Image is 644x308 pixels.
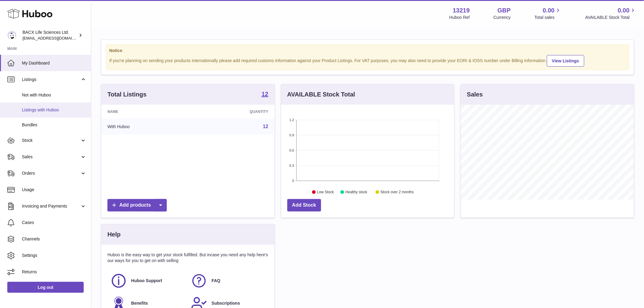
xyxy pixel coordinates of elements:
text: Healthy stock [345,190,368,194]
text: 0.3 [289,164,294,167]
span: 0.00 [618,6,630,15]
span: Sales [22,154,80,160]
span: AVAILABLE Stock Total [585,15,637,20]
text: 0.6 [289,149,294,152]
span: Invoicing and Payments [22,203,80,209]
span: Returns [22,269,86,275]
span: Subscriptions [212,300,240,306]
span: Orders [22,170,80,176]
div: BACX Life Sciences Ltd. [23,30,77,41]
h3: Total Listings [107,90,147,99]
div: If you're planning on sending your products internationally please add required customs informati... [109,54,626,67]
span: Not with Huboo [22,92,86,98]
span: Channels [22,236,86,242]
span: [EMAIL_ADDRESS][DOMAIN_NAME] [23,36,89,40]
text: Low Stock [317,190,334,194]
span: Total sales [534,15,562,20]
text: Stock over 2 months [380,190,414,194]
h3: AVAILABLE Stock Total [287,90,355,99]
strong: 12 [261,91,268,97]
span: Cases [22,220,86,226]
span: Bundles [22,122,86,128]
a: View Listings [547,55,584,67]
a: Huboo Support [110,273,185,289]
a: FAQ [191,273,265,289]
div: Currency [494,15,511,20]
span: Usage [22,187,86,193]
h3: Sales [467,90,483,99]
th: Name [101,105,193,119]
strong: 13219 [453,6,470,15]
p: Huboo is the easy way to get your stock fulfilled. But incase you need any help here's our ways f... [107,252,268,264]
span: Huboo Support [131,278,162,284]
span: Benefits [131,300,148,306]
span: 0.00 [543,6,555,15]
a: 0.00 Total sales [534,6,562,20]
text: 1.2 [289,118,294,122]
a: Add Stock [287,199,321,212]
span: Listings [22,77,80,82]
div: Huboo Ref [450,15,470,20]
span: Stock [22,138,80,143]
span: Listings with Huboo [22,107,86,113]
a: Add products [107,199,167,212]
img: internalAdmin-13219@internal.huboo.com [7,31,16,40]
strong: Notice [109,48,626,54]
th: Quantity [193,105,275,119]
a: Log out [7,282,84,293]
text: 0.9 [289,133,294,137]
span: FAQ [212,278,220,284]
h3: Help [107,230,121,239]
span: My Dashboard [22,60,86,66]
a: 0.00 AVAILABLE Stock Total [585,6,637,20]
td: With Huboo [101,119,193,135]
span: Settings [22,253,86,258]
a: 12 [263,124,268,129]
a: 12 [261,91,268,98]
text: 0 [292,179,294,183]
strong: GBP [498,6,511,15]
